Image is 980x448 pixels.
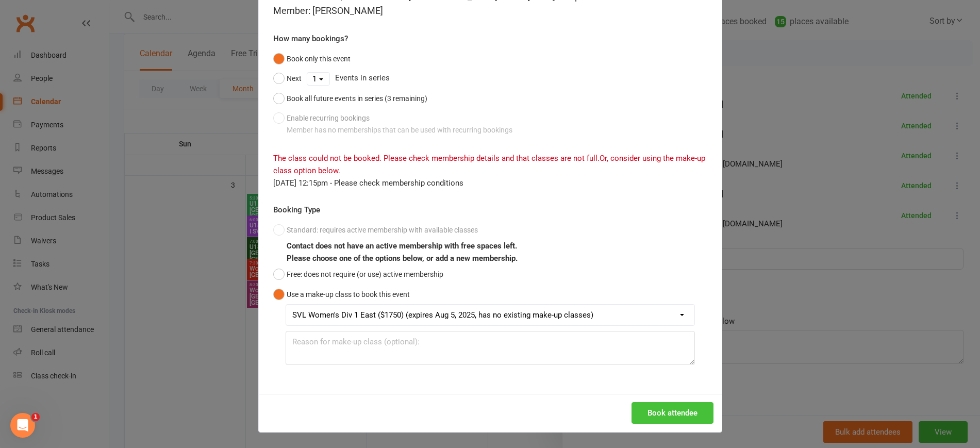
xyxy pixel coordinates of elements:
button: Free: does not require (or use) active membership [273,264,443,284]
b: Contact does not have an active membership with free spaces left. [287,241,517,251]
iframe: Intercom live chat [10,413,35,438]
div: [DATE] 12:15pm - Please check membership conditions [273,177,707,189]
span: Or, consider using the make-up class option below. [273,154,705,175]
button: Book all future events in series (3 remaining) [273,89,427,108]
button: Book attendee [632,402,713,424]
span: 1 [31,413,40,421]
span: The class could not be booked. Please check membership details and that classes are not full. [273,154,600,163]
div: Events in series [273,69,707,88]
button: Next [273,69,302,88]
label: How many bookings? [273,32,348,45]
b: Please choose one of the options below, or add a new membership. [287,254,518,263]
label: Booking Type [273,204,320,216]
div: Book all future events in series (3 remaining) [287,93,427,104]
button: Book only this event [273,49,351,69]
button: Use a make-up class to book this event [273,285,410,304]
